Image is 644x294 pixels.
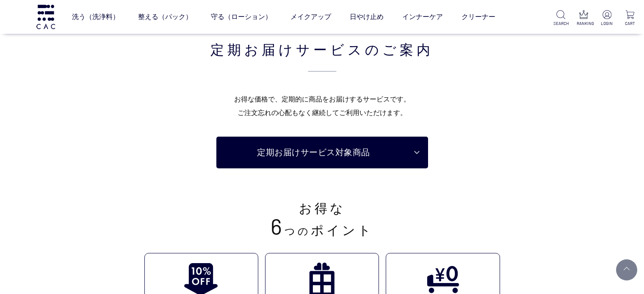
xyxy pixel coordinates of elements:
a: 定期お届けサービス対象商品 [216,137,428,168]
p: お得な価格で、定期的に商品を お届けするサービスです。 ご注文忘れの心配もなく 継続してご利用いただけます。 [111,93,534,120]
a: メイクアップ [290,5,331,29]
p: お得な [111,202,534,215]
span: ポイント [311,223,373,237]
a: クリーナー [462,5,495,29]
a: LOGIN [600,10,614,27]
a: SEARCH [553,10,568,27]
p: つの [111,215,534,237]
p: SEARCH [553,20,568,27]
a: CART [622,10,637,27]
p: RANKING [577,20,591,27]
a: 整える（パック） [138,5,192,29]
a: インナーケア [402,5,443,29]
p: LOGIN [600,20,614,27]
a: 守る（ローション） [211,5,272,29]
p: CART [622,20,637,27]
a: 日やけ止め [350,5,384,29]
img: logo [35,5,56,29]
span: 6 [271,213,285,239]
a: 洗う（洗浄料） [72,5,119,29]
a: RANKING [577,10,591,27]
